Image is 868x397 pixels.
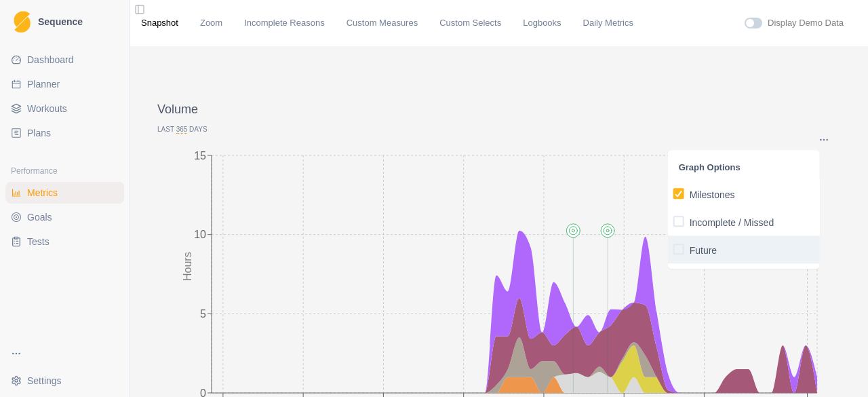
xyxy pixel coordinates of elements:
tspan: 5 [200,308,206,320]
span: Dashboard [27,53,74,67]
a: Plans [5,122,124,144]
button: Settings [5,370,124,392]
span: Tests [27,235,50,248]
a: Dashboard [5,49,124,71]
p: Milestones [690,188,735,202]
p: Graph Options [679,161,809,174]
span: Metrics [27,186,58,200]
a: Daily Metrics [583,16,633,30]
a: Workouts [5,98,124,119]
a: Custom Selects [439,16,501,30]
span: Planner [27,77,60,91]
a: LogoSequence [5,5,124,38]
span: Workouts [27,102,67,115]
button: Options [818,134,830,145]
a: Planner [5,73,124,95]
a: Goals [5,206,124,228]
img: Logo [14,11,31,33]
span: Goals [27,210,52,224]
a: Logbooks [523,16,561,30]
span: Sequence [38,17,83,26]
a: Metrics [5,182,124,204]
span: 365 [176,126,188,134]
div: Performance [5,160,124,182]
a: Custom Measures [347,16,418,30]
a: Incomplete Reasons [244,16,325,30]
a: Tests [5,231,124,252]
a: Snapshot [141,16,178,30]
p: Incomplete / Missed [690,216,774,230]
a: Zoom [200,16,222,30]
tspan: Hours [182,252,193,281]
p: Volume [157,100,841,119]
tspan: 10 [194,229,206,240]
span: Plans [27,126,51,140]
label: Display Demo Data [768,16,844,30]
p: Last Days [157,124,841,134]
p: Future [690,244,717,258]
tspan: 15 [194,149,206,161]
